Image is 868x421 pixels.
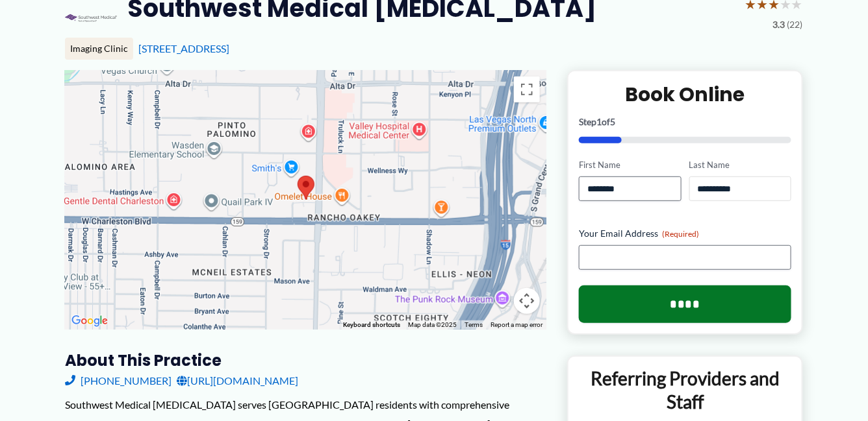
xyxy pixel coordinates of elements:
[65,371,172,391] a: [PHONE_NUMBER]
[491,321,542,328] a: Report a map error
[787,16,803,33] span: (22)
[65,350,546,370] h3: About this practice
[662,229,699,239] span: (Required)
[579,117,791,126] p: Step of
[465,321,483,328] a: Terms (opens in new tab)
[610,116,615,127] span: 5
[514,77,540,102] button: Toggle fullscreen view
[772,16,785,33] span: 3.3
[68,313,111,330] a: Open this area in Google Maps (opens a new window)
[596,116,602,127] span: 1
[579,227,791,240] label: Your Email Address
[689,159,791,171] label: Last Name
[65,38,133,60] div: Imaging Clinic
[579,159,681,171] label: First Name
[177,371,298,391] a: [URL][DOMAIN_NAME]
[408,321,457,328] span: Map data ©2025
[138,42,229,54] a: [STREET_ADDRESS]
[68,313,111,330] img: Google
[514,288,540,314] button: Map camera controls
[343,320,400,330] button: Keyboard shortcuts
[578,367,792,414] p: Referring Providers and Staff
[579,82,791,107] h2: Book Online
